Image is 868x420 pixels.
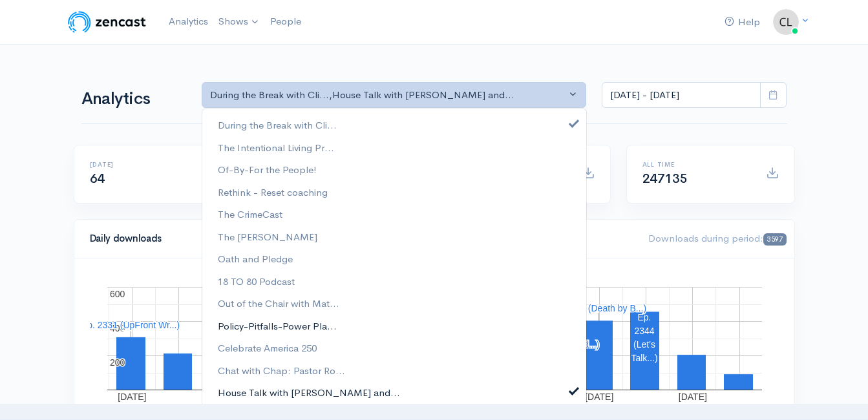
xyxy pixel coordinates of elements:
text: Talk...) [631,353,657,363]
text: [DATE] [118,392,146,402]
a: Shows [213,8,265,36]
span: Out of the Chair with Mat... [218,297,339,311]
span: House Talk with [PERSON_NAME] and... [218,386,400,401]
span: 64 [90,171,105,187]
a: People [265,8,306,36]
a: Analytics [164,8,213,36]
span: The CrimeCast [218,207,282,222]
h1: Analytics [81,90,186,109]
text: [DATE] [678,392,706,402]
span: Rethink - Reset coaching [218,185,328,200]
span: Chat with Chap: Pastor Ro... [218,363,345,378]
span: 18 TO 80 Podcast [218,274,295,289]
button: During the Break with Cli..., House Talk with Lori and... [202,82,587,109]
svg: A chart. [90,274,779,403]
span: During the Break with Cli... [218,118,337,133]
text: Ep. 2331 (UpFront Wr...) [81,319,179,330]
h6: [DATE] [90,161,198,168]
a: Help [719,8,765,36]
h6: All time [642,161,750,168]
text: 200 [110,357,125,368]
text: Ep. [637,312,651,322]
span: Policy-Pitfalls-Power Pla... [218,319,337,333]
span: The Intentional Living Pr... [218,140,334,155]
img: ... [773,9,799,35]
span: 247135 [642,171,688,187]
img: ZenCast Logo [66,9,148,35]
span: Downloads during period: [648,232,786,244]
span: Of-By-For the People! [218,163,317,178]
input: analytics date range selector [602,82,761,109]
text: Ep. 2340 (Death by B...) [549,303,646,313]
span: 3597 [763,233,786,246]
span: Celebrate America 250 [218,341,317,356]
span: Oath and Pledge [218,252,293,267]
text: [DATE] [585,392,613,402]
h4: Daily downloads [90,233,633,244]
span: The [PERSON_NAME] [218,229,317,244]
text: 400 [110,323,125,333]
div: During the Break with Cli... , House Talk with [PERSON_NAME] and... [210,88,567,103]
text: 600 [110,289,125,299]
text: Ep. 2339 (The Presid...) [503,339,599,349]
